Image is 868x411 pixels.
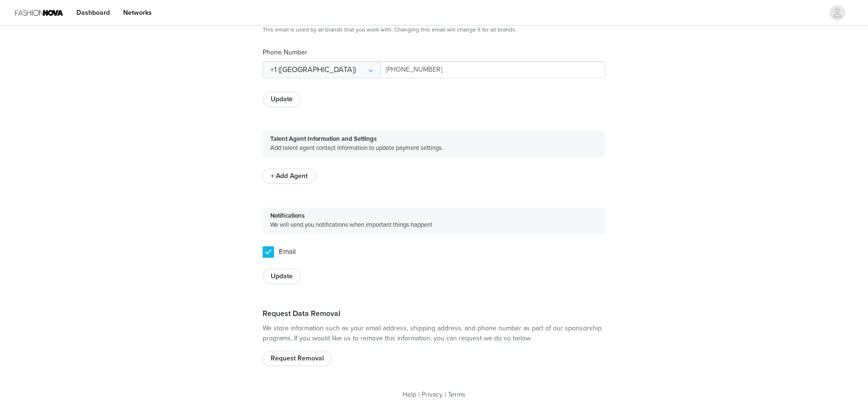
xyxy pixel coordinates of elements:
[263,308,605,319] h3: Request Data Removal
[263,48,307,56] label: Phone Number
[263,245,605,259] div: checkbox-group
[263,169,316,184] button: + Add Agent
[418,390,420,399] span: |
[263,208,605,234] div: We will send you notifications when important things happen!
[270,135,377,143] strong: Talent Agent Information and Settings
[402,390,416,399] a: Help
[445,390,446,399] span: |
[117,2,158,23] a: Networks
[263,61,381,78] input: Country
[422,390,443,399] a: Privacy
[15,2,63,23] img: Fashion Nova Logo
[263,351,332,366] button: Request Removal
[71,2,116,23] a: Dashboard
[263,323,605,343] p: We store information such as your email address, shipping address, and phone number as part of ou...
[263,92,301,107] button: Update
[448,390,466,399] a: Terms
[274,247,296,256] span: Email
[833,5,842,21] div: avatar
[270,212,305,220] strong: Notifications
[380,61,605,78] input: (XXX) XXX-XXXX
[263,131,605,157] div: Add talent agent contact information to update payment settings.
[263,23,605,34] div: This email is used by all brands that you work with. Changing this email will change it for all b...
[263,269,301,284] button: Update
